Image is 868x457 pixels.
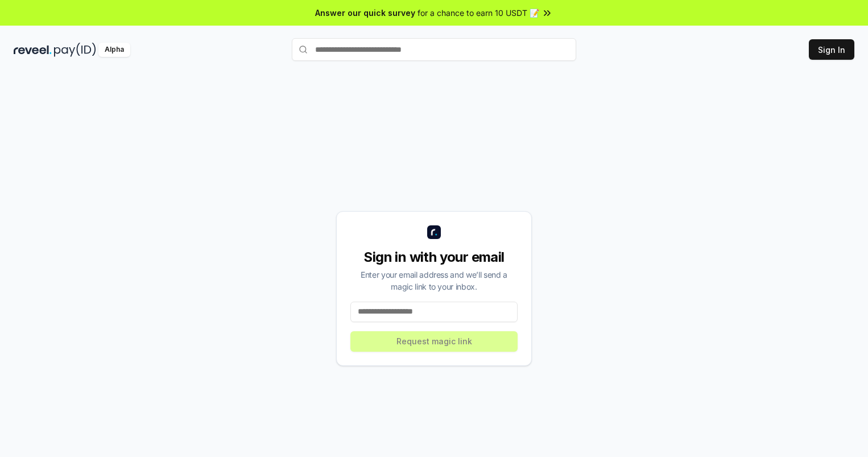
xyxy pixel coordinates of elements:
div: Enter your email address and we’ll send a magic link to your inbox. [350,269,518,293]
img: pay_id [54,43,96,57]
img: logo_small [427,225,441,239]
span: for a chance to earn 10 USDT 📝 [418,7,539,19]
span: Answer our quick survey [315,7,415,19]
img: reveel_dark [14,43,52,57]
button: Sign In [809,39,854,60]
div: Sign in with your email [350,248,518,266]
div: Alpha [98,43,130,57]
